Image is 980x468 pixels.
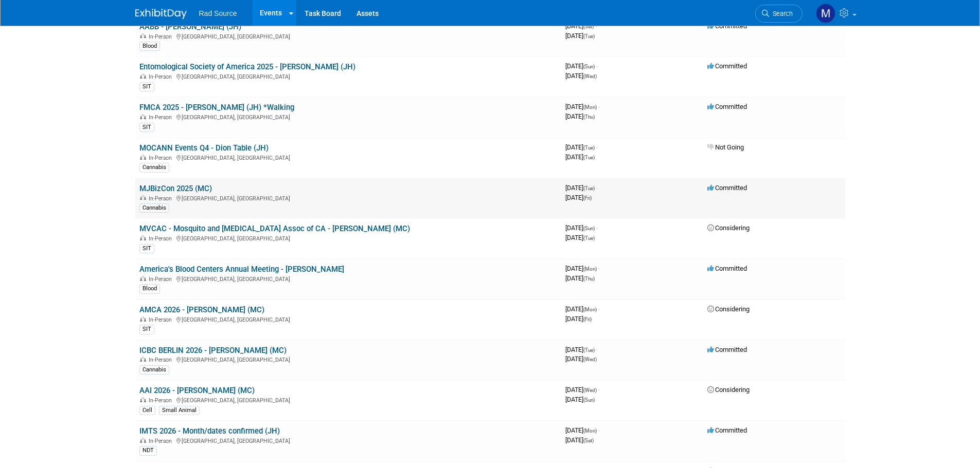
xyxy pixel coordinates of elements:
a: Entomological Society of America 2025 - [PERSON_NAME] (JH) [139,62,355,71]
div: [GEOGRAPHIC_DATA], [GEOGRAPHIC_DATA] [139,194,557,202]
span: Rad Source [199,9,237,17]
a: MOCANN Events Q4 - Dion Table (JH) [139,143,269,153]
div: [GEOGRAPHIC_DATA], [GEOGRAPHIC_DATA] [139,113,557,121]
div: [GEOGRAPHIC_DATA], [GEOGRAPHIC_DATA] [139,396,557,404]
div: [GEOGRAPHIC_DATA], [GEOGRAPHIC_DATA] [139,436,557,444]
span: Considering [707,305,750,313]
span: [DATE] [565,436,594,444]
span: (Tue) [583,235,595,241]
a: FMCA 2025 - [PERSON_NAME] (JH) *Walking [139,103,294,112]
span: (Sun) [583,64,595,69]
span: In-Person [149,438,175,444]
div: Cell [139,406,155,415]
span: - [598,103,600,110]
span: [DATE] [565,305,600,313]
img: In-Person Event [140,316,146,322]
a: IMTS 2026 - Month/dates confirmed (JH) [139,426,280,436]
span: - [598,305,600,313]
span: Committed [707,22,747,30]
a: AABB - [PERSON_NAME] (JH) [139,22,241,31]
span: (Tue) [583,155,595,160]
span: - [596,346,598,353]
span: (Fri) [583,316,592,322]
span: [DATE] [565,103,600,110]
span: [DATE] [565,194,592,201]
span: Committed [707,346,747,353]
span: [DATE] [565,113,595,120]
span: - [598,265,600,272]
a: America's Blood Centers Annual Meeting - [PERSON_NAME] [139,265,344,274]
img: In-Person Event [140,235,146,240]
span: - [596,143,598,151]
span: [DATE] [565,143,598,151]
div: [GEOGRAPHIC_DATA], [GEOGRAPHIC_DATA] [139,274,557,283]
div: Small Animal [159,406,200,415]
div: SIT [139,123,154,132]
span: Search [769,10,793,17]
span: [DATE] [565,426,600,434]
span: Considering [707,386,750,394]
div: Cannabis [139,365,169,375]
span: - [596,62,598,70]
span: In-Person [149,397,175,404]
div: SIT [139,325,154,334]
img: In-Person Event [140,397,146,402]
div: [GEOGRAPHIC_DATA], [GEOGRAPHIC_DATA] [139,234,557,242]
span: (Mon) [583,428,597,434]
span: (Wed) [583,387,597,393]
span: Committed [707,62,747,70]
a: Search [755,5,803,23]
div: SIT [139,82,154,91]
span: [DATE] [565,224,598,232]
div: [GEOGRAPHIC_DATA], [GEOGRAPHIC_DATA] [139,32,557,40]
span: (Tue) [583,33,595,39]
span: (Thu) [583,276,595,282]
span: Considering [707,224,750,232]
span: In-Person [149,316,175,323]
span: Committed [707,184,747,192]
div: [GEOGRAPHIC_DATA], [GEOGRAPHIC_DATA] [139,355,557,363]
span: [DATE] [565,346,598,353]
span: In-Person [149,155,175,161]
div: Cannabis [139,203,169,213]
span: (Mon) [583,104,597,110]
span: (Tue) [583,347,595,353]
span: Committed [707,265,747,272]
span: - [598,426,600,434]
span: [DATE] [565,32,595,40]
span: (Tue) [583,145,595,151]
span: Not Going [707,143,744,151]
span: (Sun) [583,397,595,403]
img: In-Person Event [140,195,146,200]
span: Committed [707,103,747,110]
span: (Sat) [583,438,594,443]
span: (Wed) [583,357,597,362]
img: In-Person Event [140,33,146,39]
span: - [598,386,600,394]
img: In-Person Event [140,357,146,362]
span: In-Person [149,276,175,283]
span: - [596,224,598,232]
span: [DATE] [565,153,595,161]
span: In-Person [149,357,175,363]
span: Committed [707,426,747,434]
div: [GEOGRAPHIC_DATA], [GEOGRAPHIC_DATA] [139,315,557,323]
span: (Tue) [583,185,595,191]
span: In-Person [149,114,175,121]
span: [DATE] [565,386,600,394]
div: Cannabis [139,163,169,172]
span: [DATE] [565,265,600,272]
a: MJBizCon 2025 (MC) [139,184,212,193]
span: [DATE] [565,72,597,80]
span: - [595,22,597,30]
img: In-Person Event [140,114,146,119]
div: [GEOGRAPHIC_DATA], [GEOGRAPHIC_DATA] [139,72,557,80]
a: MVCAC - Mosquito and [MEDICAL_DATA] Assoc of CA - [PERSON_NAME] (MC) [139,224,410,233]
a: AAI 2026 - [PERSON_NAME] (MC) [139,386,255,395]
span: In-Person [149,195,175,202]
span: [DATE] [565,184,598,192]
img: In-Person Event [140,438,146,443]
span: (Sat) [583,24,594,29]
span: [DATE] [565,62,598,70]
span: (Sun) [583,226,595,231]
